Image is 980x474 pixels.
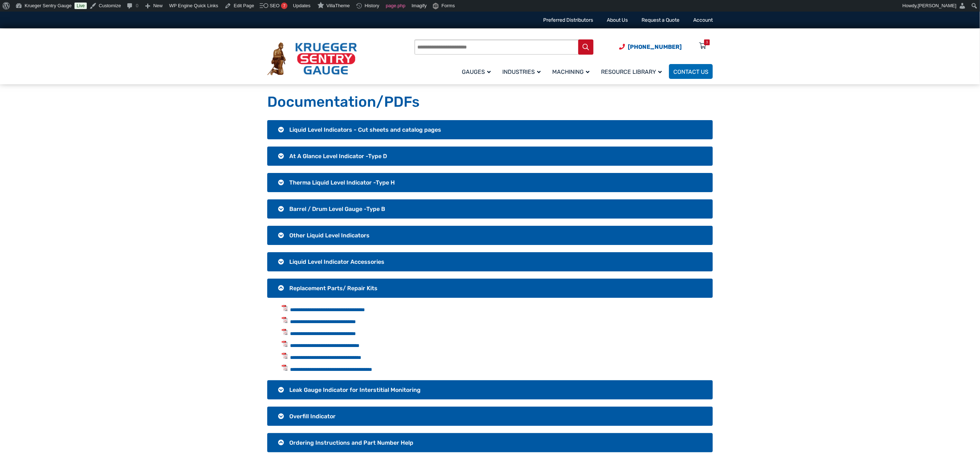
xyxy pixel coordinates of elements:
a: Phone Number (920) 434-8860 [619,42,682,51]
a: Gauges [457,63,498,80]
span: Resource Library [601,68,662,75]
a: Account [693,17,713,23]
span: [PHONE_NUMBER] [628,43,682,50]
span: Liquid Level Indicators - Cut sheets and catalog pages [289,126,441,133]
a: Industries [498,63,548,80]
a: Machining [548,63,597,80]
span: Overfill Indicator [289,413,336,420]
a: Preferred Distributors [543,17,593,23]
img: Krueger Sentry Gauge [267,42,357,76]
span: Therma Liquid Level Indicator -Type H [289,179,395,186]
a: Resource Library [597,63,669,80]
h1: Documentation/PDFs [267,93,713,111]
span: Other Liquid Level Indicators [289,232,370,239]
a: About Us [607,17,628,23]
span: Liquid Level Indicator Accessories [289,258,384,265]
span: At A Glance Level Indicator -Type D [289,153,387,160]
span: Barrel / Drum Level Gauge -Type B [289,206,385,212]
span: Leak Gauge Indicator for Interstitial Monitoring [289,386,421,393]
span: Contact Us [673,68,708,75]
span: Industries [502,68,541,75]
a: Contact Us [669,64,713,79]
a: Request a Quote [642,17,679,23]
span: Gauges [462,68,491,75]
div: 3 [706,39,708,45]
span: Ordering Instructions and Part Number Help [289,439,413,446]
span: Replacement Parts/ Repair Kits [289,285,378,292]
span: Machining [552,68,589,75]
